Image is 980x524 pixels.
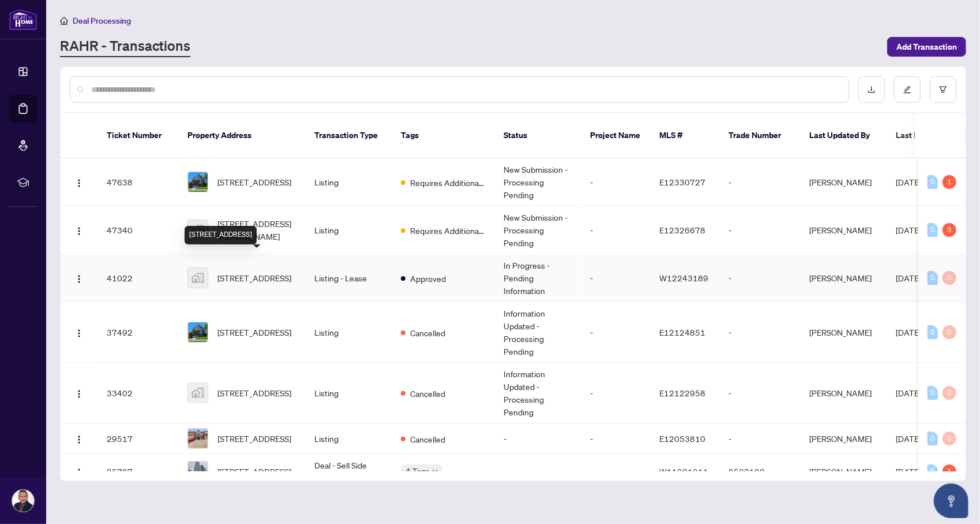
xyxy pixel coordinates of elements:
[896,327,921,337] span: [DATE]
[719,363,800,423] td: -
[74,468,84,477] img: Logo
[581,254,650,302] td: -
[305,363,392,423] td: Listing
[887,37,966,57] button: Add Transaction
[70,221,88,239] button: Logo
[74,274,84,284] img: Logo
[97,113,178,158] th: Ticket Number
[392,113,494,158] th: Tags
[719,302,800,363] td: -
[97,363,178,423] td: 33402
[494,363,581,423] td: Information Updated - Processing Pending
[800,423,887,454] td: [PERSON_NAME]
[858,76,885,103] button: download
[896,433,921,444] span: [DATE]
[217,217,296,243] span: [STREET_ADDRESS][PERSON_NAME]
[800,302,887,363] td: [PERSON_NAME]
[943,432,956,445] div: 0
[97,302,178,363] td: 37492
[581,302,650,363] td: -
[60,36,190,57] a: RAHR - Transactions
[800,158,887,206] td: [PERSON_NAME]
[800,113,887,158] th: Last Updated By
[903,86,911,94] span: edit
[928,464,938,478] div: 0
[188,322,208,342] img: thumbnail-img
[188,462,208,481] img: thumbnail-img
[928,271,938,285] div: 0
[943,464,956,478] div: 1
[410,326,445,339] span: Cancelled
[800,254,887,302] td: [PERSON_NAME]
[659,466,708,477] span: W11991011
[70,323,88,341] button: Logo
[97,206,178,254] td: 47340
[74,435,84,444] img: Logo
[70,429,88,448] button: Logo
[894,76,921,103] button: edit
[934,484,968,518] button: Open asap
[494,454,581,489] td: -
[305,206,392,254] td: Listing
[410,176,485,189] span: Requires Additional Docs
[60,17,68,25] span: home
[405,464,430,478] span: 4 Tags
[943,223,956,237] div: 3
[410,224,485,237] span: Requires Additional Docs
[943,271,956,285] div: 0
[896,388,921,398] span: [DATE]
[581,113,650,158] th: Project Name
[896,466,921,477] span: [DATE]
[305,254,392,302] td: Listing - Lease
[896,38,957,56] span: Add Transaction
[494,423,581,454] td: -
[800,206,887,254] td: [PERSON_NAME]
[719,254,800,302] td: -
[97,454,178,489] td: 25787
[305,423,392,454] td: Listing
[581,454,650,489] td: -
[410,433,445,445] span: Cancelled
[97,423,178,454] td: 29517
[659,433,705,444] span: E12053810
[928,175,938,189] div: 0
[9,9,37,30] img: logo
[217,465,291,478] span: [STREET_ADDRESS]
[719,423,800,454] td: -
[70,462,88,481] button: Logo
[928,325,938,339] div: 0
[581,206,650,254] td: -
[659,225,705,235] span: E12326678
[217,432,291,445] span: [STREET_ADDRESS]
[305,158,392,206] td: Listing
[930,76,956,103] button: filter
[494,206,581,254] td: New Submission - Processing Pending
[896,177,921,187] span: [DATE]
[943,386,956,400] div: 0
[868,86,876,94] span: download
[73,16,131,26] span: Deal Processing
[70,269,88,287] button: Logo
[719,206,800,254] td: -
[217,272,291,284] span: [STREET_ADDRESS]
[659,327,705,337] span: E12124851
[719,113,800,158] th: Trade Number
[800,363,887,423] td: [PERSON_NAME]
[943,325,956,339] div: 0
[74,226,84,236] img: Logo
[217,326,291,339] span: [STREET_ADDRESS]
[943,175,956,189] div: 1
[650,113,719,158] th: MLS #
[70,384,88,402] button: Logo
[659,177,705,187] span: E12330727
[12,490,34,512] img: Profile Icon
[188,220,208,240] img: thumbnail-img
[581,423,650,454] td: -
[928,223,938,237] div: 0
[494,158,581,206] td: New Submission - Processing Pending
[581,363,650,423] td: -
[97,254,178,302] td: 41022
[410,387,445,400] span: Cancelled
[178,113,305,158] th: Property Address
[719,158,800,206] td: -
